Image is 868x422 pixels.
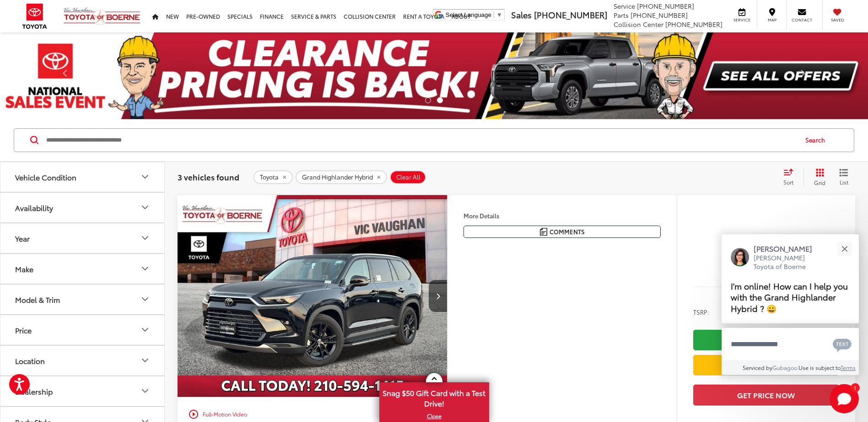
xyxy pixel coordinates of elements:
button: Close [835,239,854,258]
div: Make [140,263,151,274]
svg: Start Chat [830,384,859,413]
span: Select Language [446,11,491,18]
a: Gubagoo. [772,364,798,371]
div: Close[PERSON_NAME][PERSON_NAME] Toyota of BoerneI'm online! How can I help you with the Grand Hig... [722,234,859,375]
button: Vehicle ConditionVehicle Condition [0,162,165,192]
button: DealershipDealership [0,376,165,406]
button: Next image [429,280,447,312]
a: Terms [841,364,856,371]
button: YearYear [0,223,165,253]
span: ▼ [496,11,502,18]
span: Toyota [260,174,279,181]
button: List View [832,168,855,186]
div: Location [15,356,45,365]
button: remove Grand%20Highlander%20Hybrid [296,170,387,184]
span: $60,885 [693,231,839,253]
button: Grid View [803,168,832,186]
span: [PHONE_NUMBER] [631,11,688,20]
span: [PHONE_NUMBER] [665,20,722,29]
div: Availability [15,203,53,212]
span: Use is subject to [798,364,841,371]
a: 2025 Toyota Grand Highlander Hybrid Limited2025 Toyota Grand Highlander Hybrid Limited2025 Toyota... [177,195,448,397]
img: Comments [540,228,547,236]
button: Select sort value [779,168,803,186]
div: Dealership [140,385,151,396]
span: 3 vehicles found [178,171,239,182]
span: Sales [511,9,532,21]
h4: More Details [464,212,661,219]
img: Vic Vaughan Toyota of Boerne [63,7,141,26]
span: Comments [550,227,585,236]
button: Get Price Now [693,385,839,405]
span: [PHONE_NUMBER] [637,1,694,11]
button: Toggle Chat Window [830,384,859,413]
div: Dealership [15,387,53,396]
span: [DATE] Price: [693,258,839,267]
span: Map [762,17,782,23]
span: Service [732,17,752,23]
button: AvailabilityAvailability [0,193,165,222]
span: List [839,178,848,186]
span: Parts [614,11,629,20]
textarea: Type your message [722,328,859,361]
span: Sort [783,178,793,186]
button: remove Toyota [253,170,293,184]
span: Grid [814,179,825,186]
a: Check Availability [693,330,839,350]
div: Year [15,234,30,243]
span: Contact [792,17,812,23]
button: Search [797,129,838,152]
span: Grand Highlander Hybrid [302,174,373,181]
span: TSRP: [693,307,709,316]
div: Vehicle Condition [140,171,151,182]
div: Price [15,326,32,334]
button: MakeMake [0,254,165,284]
button: Model & TrimModel & Trim [0,285,165,314]
span: 1 [854,385,856,390]
img: 2025 Toyota Grand Highlander Hybrid Limited [177,195,448,398]
span: Service [614,1,635,11]
div: Price [140,324,151,335]
button: PricePrice [0,315,165,345]
div: 2025 Toyota Grand Highlander Hybrid Limited 0 [177,195,448,397]
span: Serviced by [743,364,772,371]
span: I'm online! How can I help you with the Grand Highlander Hybrid ? 😀 [731,280,848,315]
div: Model & Trim [15,295,60,304]
p: [PERSON_NAME] Toyota of Boerne [754,253,821,271]
input: Search by Make, Model, or Keyword [45,129,797,151]
svg: Text [833,338,852,352]
span: Collision Center [614,20,663,29]
div: Make [15,264,33,273]
a: Value Your Trade [693,355,839,375]
span: Saved [827,17,847,23]
div: Location [140,355,151,366]
button: Comments [464,226,661,238]
button: LocationLocation [0,346,165,375]
div: Vehicle Condition [15,173,76,181]
span: ​ [494,11,494,18]
button: Clear All [390,170,426,184]
p: [PERSON_NAME] [754,243,821,253]
span: Clear All [396,174,421,181]
button: Chat with SMS [830,334,854,354]
div: Availability [140,202,151,213]
span: Snag $50 Gift Card with a Test Drive! [380,383,488,411]
div: Model & Trim [140,294,151,305]
div: Year [140,232,151,243]
span: [PHONE_NUMBER] [534,9,607,21]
